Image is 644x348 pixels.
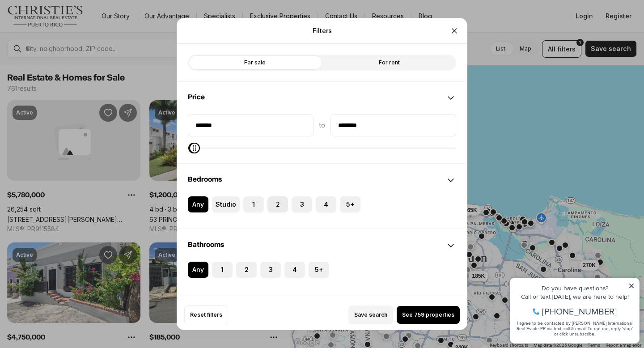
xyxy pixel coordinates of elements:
[37,42,111,51] span: [PHONE_NUMBER]
[354,311,387,318] span: Save search
[284,262,305,278] label: 4
[188,176,222,183] span: Bedrooms
[212,262,233,278] label: 1
[322,55,456,71] label: For rent
[9,29,129,35] div: Call or text [DATE], we are here to help!
[9,20,129,26] div: Do you have questions?
[316,196,336,212] label: 4
[243,196,264,212] label: 1
[188,93,205,101] span: Price
[177,114,467,163] div: Price
[331,115,456,136] input: priceMax
[309,262,329,278] label: 5+
[177,229,467,262] div: Bathrooms
[188,115,313,136] input: priceMin
[292,196,312,212] label: 3
[348,306,393,324] button: Save search
[340,196,360,212] label: 5+
[313,27,332,34] p: Filters
[188,196,208,212] label: Any
[177,196,467,229] div: Bedrooms
[188,55,322,71] label: For sale
[177,295,467,327] div: Property types
[188,143,199,153] span: Minimum
[402,311,454,318] span: See 759 properties
[184,306,228,324] button: Reset filters
[177,164,467,196] div: Bedrooms
[212,196,240,212] label: Studio
[188,262,208,278] label: Any
[236,262,257,278] label: 2
[445,22,463,40] button: Close
[188,241,224,248] span: Bathrooms
[319,122,325,129] span: to
[260,262,281,278] label: 3
[190,311,222,318] span: Reset filters
[267,196,288,212] label: 2
[397,306,460,324] button: See 759 properties
[189,143,200,153] span: Maximum
[11,55,127,72] span: I agree to be contacted by [PERSON_NAME] International Real Estate PR via text, call & email. To ...
[177,82,467,114] div: Price
[177,262,467,294] div: Bathrooms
